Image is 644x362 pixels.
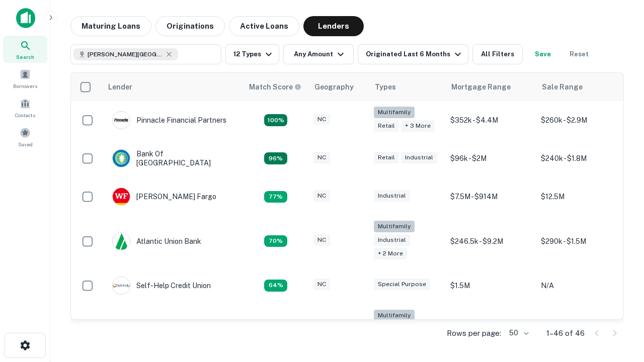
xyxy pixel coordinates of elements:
div: Multifamily [374,107,415,118]
p: 1–46 of 46 [546,327,585,339]
div: Matching Properties: 11, hasApolloMatch: undefined [264,235,287,247]
div: Multifamily [374,310,415,321]
td: $96k - $2M [445,139,536,177]
a: Contacts [3,94,47,121]
button: Active Loans [229,16,299,36]
div: Matching Properties: 10, hasApolloMatch: undefined [264,280,287,292]
img: picture [113,150,130,167]
td: $240k - $1.8M [536,139,626,177]
p: Rows per page: [447,327,501,339]
div: NC [313,190,330,202]
div: NC [313,279,330,290]
td: $12.5M [536,177,626,216]
div: Capitalize uses an advanced AI algorithm to match your search with the best lender. The match sco... [249,81,301,93]
span: Contacts [15,111,35,119]
button: Originated Last 6 Months [358,44,468,64]
button: Lenders [303,16,364,36]
a: Borrowers [3,65,47,92]
div: Multifamily [374,221,415,232]
button: 12 Types [225,44,279,64]
div: Sale Range [542,81,583,93]
th: Mortgage Range [445,73,536,101]
td: $352k - $4.4M [445,101,536,139]
th: Types [369,73,445,101]
div: Matching Properties: 12, hasApolloMatch: undefined [264,191,287,203]
div: Types [375,81,396,93]
td: $1.5M [445,266,536,305]
div: + 3 more [401,120,435,132]
img: picture [113,188,130,205]
td: $260k - $2.9M [536,101,626,139]
td: $265k - $1.1M [536,305,626,355]
th: Lender [102,73,243,101]
div: + 2 more [374,248,407,259]
button: Save your search to get updates of matches that match your search criteria. [527,44,559,64]
div: Lender [108,81,132,93]
button: All Filters [472,44,523,64]
span: Search [16,53,34,61]
div: Industrial [374,234,410,246]
div: Self-help Credit Union [112,277,211,295]
td: $246.5k - $9.2M [445,216,536,266]
th: Sale Range [536,73,626,101]
span: Saved [18,140,33,148]
div: NC [313,234,330,246]
button: Maturing Loans [70,16,151,36]
th: Capitalize uses an advanced AI algorithm to match your search with the best lender. The match sco... [243,73,308,101]
div: Special Purpose [374,279,430,290]
div: Matching Properties: 28, hasApolloMatch: undefined [264,114,287,126]
div: Pinnacle Financial Partners [112,111,226,129]
div: Bank Of [GEOGRAPHIC_DATA] [112,149,233,167]
div: 50 [505,326,530,340]
td: $225.3k - $21M [445,305,536,355]
th: Geography [308,73,369,101]
img: picture [113,112,130,129]
div: NC [313,114,330,125]
div: Originated Last 6 Months [366,48,464,60]
td: N/A [536,266,626,305]
img: capitalize-icon.png [16,8,35,28]
a: Search [3,36,47,63]
img: picture [113,277,130,294]
td: $7.5M - $914M [445,177,536,216]
h6: Match Score [249,81,299,93]
div: Industrial [374,190,410,202]
div: Retail [374,152,399,163]
div: Atlantic Union Bank [112,232,201,250]
button: Any Amount [283,44,354,64]
iframe: Chat Widget [594,282,644,330]
div: Matching Properties: 15, hasApolloMatch: undefined [264,152,287,164]
a: Saved [3,123,47,150]
div: NC [313,152,330,163]
button: Originations [155,16,225,36]
button: Reset [563,44,595,64]
td: $290k - $1.5M [536,216,626,266]
div: Mortgage Range [451,81,511,93]
div: Retail [374,120,399,132]
div: Geography [314,81,354,93]
span: Borrowers [13,82,37,90]
div: [PERSON_NAME] Fargo [112,188,216,206]
img: picture [113,233,130,250]
span: [PERSON_NAME][GEOGRAPHIC_DATA], [GEOGRAPHIC_DATA] [88,50,163,59]
div: Industrial [401,152,437,163]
